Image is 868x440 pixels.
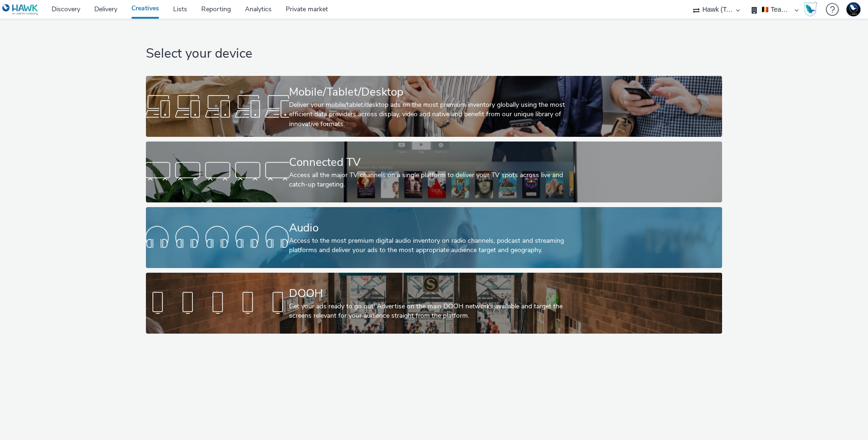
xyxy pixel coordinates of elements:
[289,302,575,321] div: Get your ads ready to go out! Advertise on the main DOOH networks available and target the screen...
[146,45,723,63] h1: Select your device
[2,4,38,15] img: undefined Logo
[289,171,575,190] div: Access all the major TV channels on a single platform to deliver your TV spots across live and ca...
[289,154,575,171] div: Connected TV
[146,76,723,137] a: Mobile/Tablet/DesktopDeliver your mobile/tablet/desktop ads on the most premium inventory globall...
[146,207,723,268] a: AudioAccess to the most premium digital audio inventory on radio channels, podcast and streaming ...
[289,220,575,236] div: Audio
[846,2,860,16] img: Support Hawk
[289,84,575,100] div: Mobile/Tablet/Desktop
[289,285,575,302] div: DOOH
[803,2,821,17] a: Hawk Academy
[289,236,575,255] div: Access to the most premium digital audio inventory on radio channels, podcast and streaming platf...
[146,273,723,334] a: DOOHGet your ads ready to go out! Advertise on the main DOOH networks available and target the sc...
[289,100,575,129] div: Deliver your mobile/tablet/desktop ads on the most premium inventory globally using the most effi...
[803,2,817,17] img: Hawk Academy
[146,142,723,202] a: Connected TVAccess all the major TV channels on a single platform to deliver your TV spots across...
